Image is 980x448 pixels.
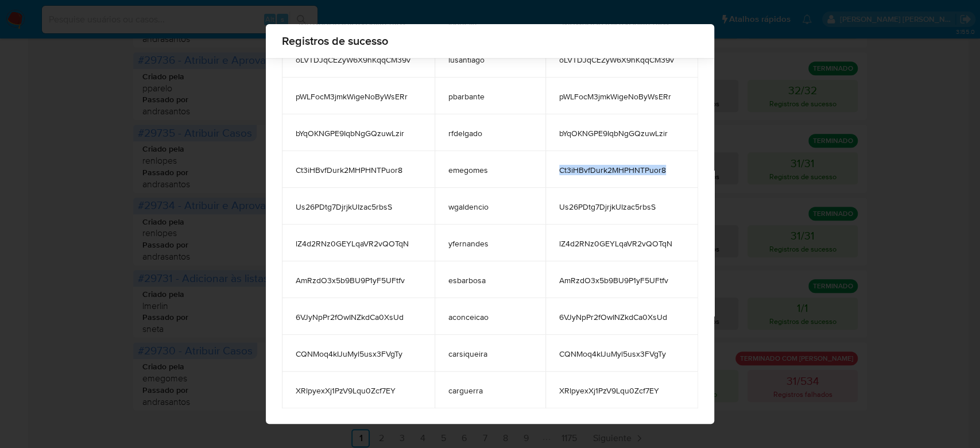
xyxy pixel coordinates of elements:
span: carguerra [448,385,532,396]
span: Ct3iHBvfDurk2MHPHNTPuor8 [296,165,421,175]
span: aconceicao [448,312,532,322]
span: emegomes [448,165,532,175]
span: Us26PDtg7DjrjkUIzac5rbsS [559,202,684,212]
span: pWLFocM3jmkWigeNoByWsERr [296,91,421,102]
span: bYqOKNGPE9IqbNgGQzuwLzir [296,128,421,138]
span: Registros de sucesso [282,35,698,47]
span: lZ4d2RNz0GEYLqaVR2vQOTqN [559,238,684,249]
span: bYqOKNGPE9IqbNgGQzuwLzir [559,128,684,138]
span: rfdelgado [448,128,532,138]
span: lusantiago [448,55,532,65]
span: AmRzdO3x5b9BU9P1yF5UFtfv [559,275,684,285]
span: lZ4d2RNz0GEYLqaVR2vQOTqN [296,238,421,249]
span: CQNMoq4kIJuMyl5usx3FVgTy [559,349,684,359]
span: XRlpyexXj1PzV9Lqu0Zcf7EY [559,385,684,396]
span: pWLFocM3jmkWigeNoByWsERr [559,91,684,102]
span: oLVTDJqCEZyW6X9hKqqCM39v [296,55,421,65]
span: esbarbosa [448,275,532,285]
span: yfernandes [448,238,532,249]
span: Us26PDtg7DjrjkUIzac5rbsS [296,202,421,212]
span: 6VJyNpPr2fOwINZkdCa0XsUd [296,312,421,322]
span: Ct3iHBvfDurk2MHPHNTPuor8 [559,165,684,175]
span: carsiqueira [448,349,532,359]
span: XRlpyexXj1PzV9Lqu0Zcf7EY [296,385,421,396]
span: CQNMoq4kIJuMyl5usx3FVgTy [296,349,421,359]
span: 6VJyNpPr2fOwINZkdCa0XsUd [559,312,684,322]
span: AmRzdO3x5b9BU9P1yF5UFtfv [296,275,421,285]
span: pbarbante [448,91,532,102]
span: oLVTDJqCEZyW6X9hKqqCM39v [559,55,684,65]
span: wgaldencio [448,202,532,212]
